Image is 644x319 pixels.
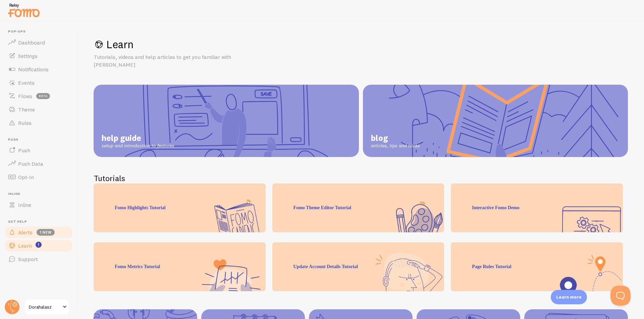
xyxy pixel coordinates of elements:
[4,116,73,130] a: Rules
[8,192,73,196] span: Inline
[4,198,73,212] a: Inline
[18,119,32,126] span: Rules
[8,138,73,142] span: Push
[94,37,628,51] h1: Learn
[7,2,41,19] img: fomo-relay-logo-orange.svg
[37,229,55,236] span: 1 new
[451,242,623,291] div: Page Rules Tutorial
[371,143,420,149] span: articles, tips and tricks
[18,147,30,154] span: Push
[18,93,32,99] span: Flows
[18,242,32,249] span: Learn
[36,93,50,99] span: beta
[363,85,628,157] a: blog articles, tips and tricks
[102,133,174,143] span: help guide
[94,242,266,291] div: Fomo Metrics Tutorial
[272,242,444,291] div: Update Account Details Tutorial
[94,85,359,157] a: help guide setup and introduction to features
[94,173,628,183] h2: Tutorials
[8,29,73,34] span: Pop-ups
[371,133,420,143] span: blog
[94,53,255,69] p: Tutorials, videos and help articles to get you familiar with [PERSON_NAME]
[4,89,73,103] a: Flows beta
[4,239,73,252] a: Learn
[4,226,73,239] a: Alerts 1 new
[4,63,73,76] a: Notifications
[4,103,73,116] a: Theme
[556,294,582,300] p: Learn more
[610,286,631,306] iframe: Help Scout Beacon - Open
[18,174,34,180] span: Opt-In
[24,299,69,315] a: Dorahalasz
[18,79,35,86] span: Events
[4,144,73,157] a: Push
[4,36,73,49] a: Dashboard
[4,76,73,89] a: Events
[18,160,43,167] span: Push Data
[102,143,174,149] span: setup and introduction to features
[451,183,623,232] div: Interactive Fomo Demo
[4,252,73,266] a: Support
[8,220,73,224] span: Get Help
[18,39,45,46] span: Dashboard
[4,157,73,170] a: Push Data
[18,53,38,59] span: Settings
[18,66,49,73] span: Notifications
[4,49,73,63] a: Settings
[18,229,33,236] span: Alerts
[4,170,73,184] a: Opt-In
[551,290,587,304] div: Learn more
[18,256,38,262] span: Support
[18,106,35,113] span: Theme
[36,242,42,248] svg: <p>Watch New Feature Tutorials!</p>
[94,183,266,232] div: Fomo Highlights Tutorial
[18,202,31,208] span: Inline
[29,303,61,311] span: Dorahalasz
[272,183,444,232] div: Fomo Theme Editor Tutorial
